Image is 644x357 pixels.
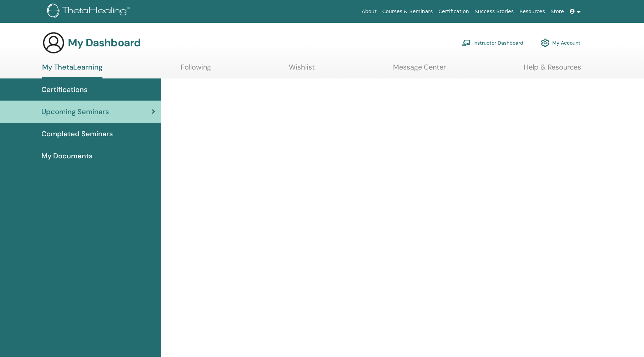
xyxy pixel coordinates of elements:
[379,5,436,18] a: Courses & Seminars
[541,37,549,49] img: cog.svg
[524,63,581,77] a: Help & Resources
[41,151,92,161] span: My Documents
[41,128,113,139] span: Completed Seminars
[436,5,472,18] a: Certification
[548,5,567,18] a: Store
[41,84,87,95] span: Certifications
[42,31,65,54] img: generic-user-icon.jpg
[42,63,102,78] a: My ThetaLearning
[68,36,141,49] h3: My Dashboard
[393,63,446,77] a: Message Center
[289,63,315,77] a: Wishlist
[541,35,580,51] a: My Account
[41,106,109,117] span: Upcoming Seminars
[472,5,517,18] a: Success Stories
[359,5,379,18] a: About
[47,4,132,20] img: logo.png
[462,40,471,46] img: chalkboard-teacher.svg
[181,63,211,77] a: Following
[462,35,523,51] a: Instructor Dashboard
[517,5,548,18] a: Resources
